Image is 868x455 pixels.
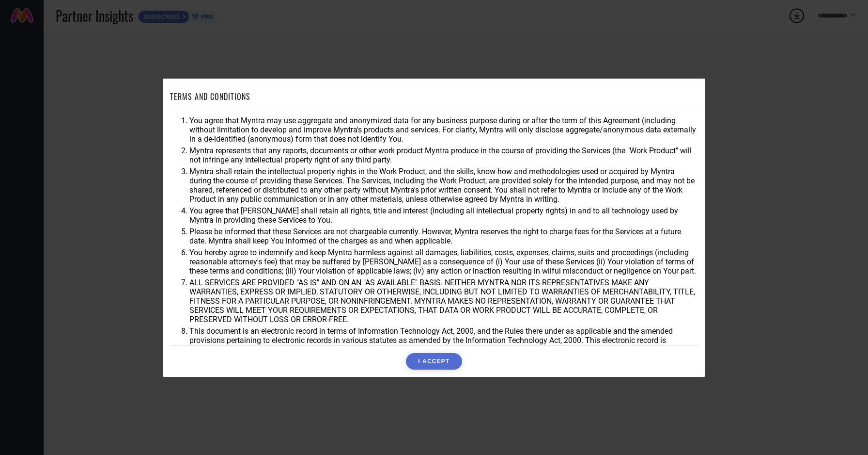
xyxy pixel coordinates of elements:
[170,91,250,102] h1: TERMS AND CONDITIONS
[189,326,698,354] li: This document is an electronic record in terms of Information Technology Act, 2000, and the Rules...
[189,146,698,164] li: Myntra represents that any reports, documents or other work product Myntra produce in the course ...
[189,227,698,245] li: Please be informed that these Services are not chargeable currently. However, Myntra reserves the...
[189,167,698,204] li: Myntra shall retain the intellectual property rights in the Work Product, and the skills, know-ho...
[406,353,462,370] button: I ACCEPT
[189,248,698,276] li: You hereby agree to indemnify and keep Myntra harmless against all damages, liabilities, costs, e...
[189,116,698,144] li: You agree that Myntra may use aggregate and anonymized data for any business purpose during or af...
[189,278,698,324] li: ALL SERVICES ARE PROVIDED "AS IS" AND ON AN "AS AVAILABLE" BASIS. NEITHER MYNTRA NOR ITS REPRESEN...
[189,206,698,225] li: You agree that [PERSON_NAME] shall retain all rights, title and interest (including all intellect...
